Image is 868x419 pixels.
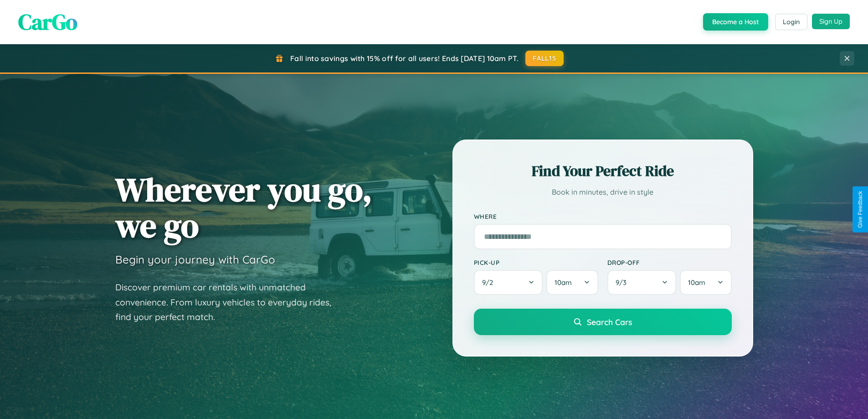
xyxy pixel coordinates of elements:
button: Become a Host [703,13,768,31]
span: 9 / 3 [616,278,631,287]
span: 9 / 2 [482,278,498,287]
button: 10am [680,270,731,295]
button: 10am [546,270,598,295]
button: Sign Up [812,14,850,29]
button: 9/2 [474,270,543,295]
label: Drop-off [607,259,732,266]
span: Fall into savings with 15% off for all users! Ends [DATE] 10am PT. [290,54,519,63]
h3: Begin your journey with CarGo [115,253,275,266]
span: 10am [688,278,705,287]
p: Discover premium car rentals with unmatched convenience. From luxury vehicles to everyday rides, ... [115,280,343,325]
span: 10am [555,278,572,287]
button: Search Cars [474,309,732,335]
h1: Wherever you go, we go [115,171,372,243]
label: Where [474,212,732,220]
p: Book in minutes, drive in style [474,186,732,199]
label: Pick-up [474,259,598,266]
div: Give Feedback [857,191,863,228]
button: FALL15 [525,51,564,66]
span: Search Cars [587,317,632,327]
button: Login [775,14,807,30]
button: 9/3 [607,270,677,295]
span: CarGo [18,7,77,37]
h2: Find Your Perfect Ride [474,161,732,181]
